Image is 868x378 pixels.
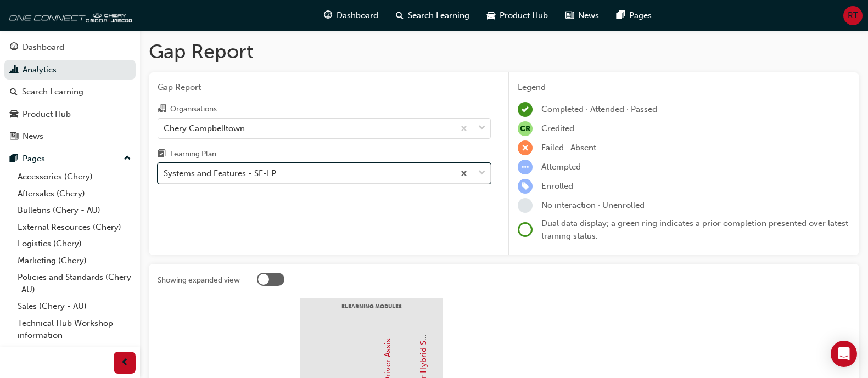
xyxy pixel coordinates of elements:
div: Legend [518,81,850,94]
a: Marketing (Chery) [13,252,136,269]
div: Product Hub [23,108,71,121]
div: eLearning Modules [300,298,443,326]
h1: Gap Report [149,40,859,64]
img: oneconnect [5,4,132,26]
span: Failed · Absent [541,143,596,153]
span: guage-icon [10,43,18,53]
div: Systems and Features - SF-LP [164,167,276,180]
div: Chery Campbelltown [164,122,245,134]
a: Search Learning [4,82,136,102]
a: Product Hub [4,104,136,125]
div: Learning Plan [170,149,216,160]
a: car-iconProduct Hub [478,4,557,27]
span: car-icon [10,110,18,120]
span: learningplan-icon [158,150,166,160]
span: News [578,9,599,22]
button: RT [843,6,863,25]
span: RT [848,9,858,22]
div: Showing expanded view [158,275,240,286]
div: Dashboard [23,41,64,54]
span: prev-icon [121,356,129,370]
div: Open Intercom Messenger [831,341,857,367]
a: Policies and Standards (Chery -AU) [13,269,136,298]
a: Technical Hub Workshop information [13,315,136,344]
span: chart-icon [10,65,18,75]
a: guage-iconDashboard [315,4,387,27]
span: Pages [629,9,652,22]
a: pages-iconPages [608,4,660,27]
a: Sales (Chery - AU) [13,298,136,315]
span: learningRecordVerb_NONE-icon [518,198,533,213]
span: news-icon [10,132,18,142]
span: Dual data display; a green ring indicates a prior completion presented over latest training status. [541,218,848,241]
span: No interaction · Unenrolled [541,200,645,210]
a: Dashboard [4,37,136,58]
span: car-icon [487,9,495,22]
span: up-icon [124,151,131,166]
span: Dashboard [337,9,378,22]
span: news-icon [565,9,574,22]
div: Search Learning [22,86,83,98]
span: pages-icon [10,154,18,164]
span: Completed · Attended · Passed [541,104,657,114]
span: pages-icon [617,9,625,22]
span: null-icon [518,121,533,136]
div: Pages [23,153,45,165]
span: Enrolled [541,181,573,191]
span: Attempted [541,162,581,172]
button: Pages [4,149,136,169]
a: Analytics [4,60,136,80]
a: News [4,126,136,146]
span: guage-icon [324,9,332,22]
span: learningRecordVerb_ATTEMPT-icon [518,160,533,174]
span: search-icon [396,9,404,22]
a: search-iconSearch Learning [387,4,478,27]
a: Bulletins (Chery - AU) [13,202,136,219]
button: DashboardAnalyticsSearch LearningProduct HubNews [4,35,136,149]
a: Accessories (Chery) [13,168,136,185]
span: learningRecordVerb_ENROLL-icon [518,179,533,194]
a: User changes [13,344,136,361]
span: learningRecordVerb_COMPLETE-icon [518,102,533,117]
a: External Resources (Chery) [13,219,136,236]
a: news-iconNews [557,4,608,27]
span: Credited [541,123,574,133]
span: Product Hub [500,9,548,22]
div: News [23,130,43,143]
span: down-icon [478,166,486,180]
span: down-icon [478,121,486,136]
span: Search Learning [408,9,469,22]
span: search-icon [10,87,18,97]
a: Aftersales (Chery) [13,185,136,202]
span: Gap Report [158,81,491,94]
span: organisation-icon [158,104,166,114]
div: Organisations [170,104,217,115]
span: learningRecordVerb_FAIL-icon [518,140,533,155]
a: Logistics (Chery) [13,235,136,252]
